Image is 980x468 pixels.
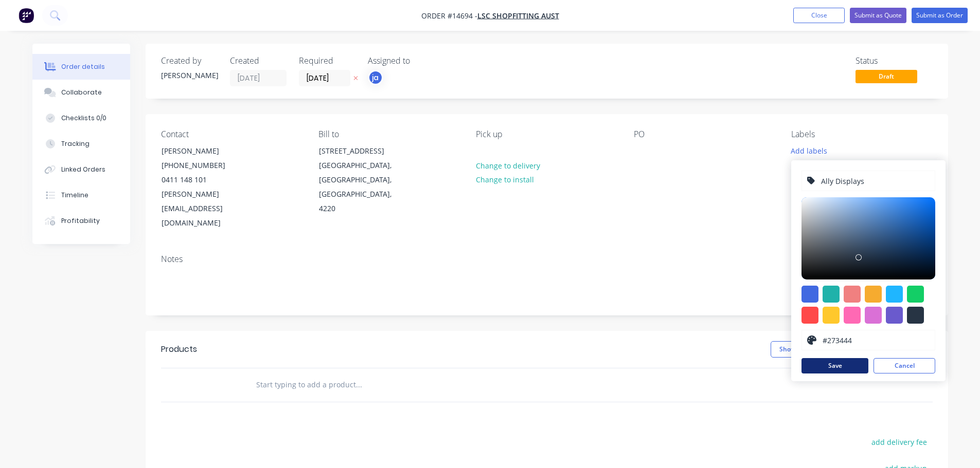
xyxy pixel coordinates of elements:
[61,139,89,148] div: Tracking
[32,80,130,105] button: Collaborate
[823,307,840,324] div: #ffc82c
[421,11,477,21] span: Order #14694 -
[162,158,247,173] div: [PHONE_NUMBER]
[874,358,935,373] button: Cancel
[820,171,930,191] input: Enter label name...
[368,70,383,85] button: ja
[823,286,840,303] div: #20b2aa
[61,165,105,174] div: Linked Orders
[907,307,924,324] div: #273444
[865,286,882,303] div: #f6ab2f
[32,182,130,208] button: Timeline
[912,8,968,23] button: Submit as Order
[318,129,459,139] div: Bill to
[32,105,130,131] button: Checklists 0/0
[368,56,471,66] div: Assigned to
[162,187,247,230] div: [PERSON_NAME][EMAIL_ADDRESS][DOMAIN_NAME]
[319,158,404,216] div: [GEOGRAPHIC_DATA], [GEOGRAPHIC_DATA], [GEOGRAPHIC_DATA], 4220
[32,208,130,234] button: Profitability
[476,129,617,139] div: Pick up
[161,56,218,66] div: Created by
[61,191,88,200] div: Timeline
[153,143,256,231] div: [PERSON_NAME][PHONE_NUMBER]0411 148 101[PERSON_NAME][EMAIL_ADDRESS][DOMAIN_NAME]
[310,143,413,216] div: [STREET_ADDRESS][GEOGRAPHIC_DATA], [GEOGRAPHIC_DATA], [GEOGRAPHIC_DATA], 4220
[801,307,818,324] div: #ff4949
[850,8,906,23] button: Submit as Quote
[32,131,130,157] button: Tracking
[801,286,818,303] div: #4169e1
[19,8,34,23] img: Factory
[32,54,130,80] button: Order details
[161,70,218,81] div: [PERSON_NAME]
[32,157,130,182] button: Linked Orders
[161,254,933,264] div: Notes
[856,70,917,83] span: Draft
[162,144,247,158] div: [PERSON_NAME]
[907,286,924,303] div: #13ce66
[844,286,861,303] div: #f08080
[886,286,903,303] div: #1fb6ff
[634,129,775,139] div: PO
[865,307,882,324] div: #da70d6
[61,88,101,97] div: Collaborate
[161,343,197,355] div: Products
[470,173,539,186] button: Change to install
[470,158,545,172] button: Change to delivery
[61,114,106,123] div: Checklists 0/0
[299,56,355,66] div: Required
[791,129,932,139] div: Labels
[866,435,933,449] button: add delivery fee
[856,56,933,66] div: Status
[61,216,99,226] div: Profitability
[886,307,903,324] div: #6a5acd
[230,56,287,66] div: Created
[844,307,861,324] div: #ff69b4
[477,11,559,21] a: LSC Shopfitting Aust
[61,62,104,71] div: Order details
[256,375,461,395] input: Start typing to add a product...
[793,8,845,23] button: Close
[786,143,833,157] button: Add labels
[162,173,247,187] div: 0411 148 101
[771,341,850,358] button: Show / Hide columns
[319,144,404,158] div: [STREET_ADDRESS]
[161,129,302,139] div: Contact
[801,358,868,373] button: Save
